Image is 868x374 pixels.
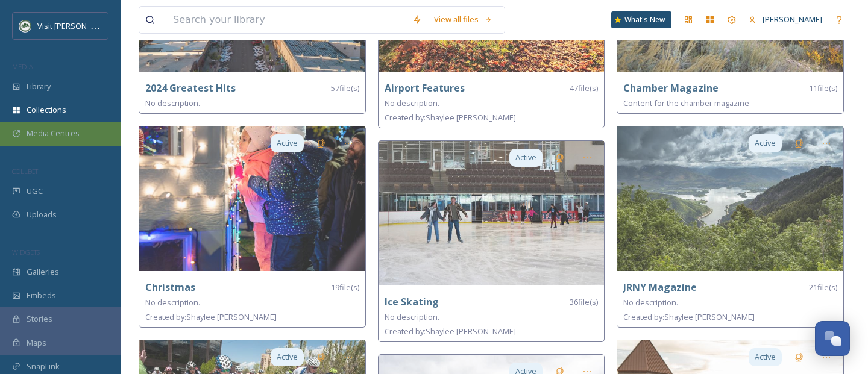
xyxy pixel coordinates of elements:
span: 47 file(s) [570,83,598,94]
span: Stories [27,313,52,325]
span: Content for the chamber magazine [623,98,749,108]
span: Active [277,351,298,363]
span: [PERSON_NAME] [763,14,822,25]
strong: Ice Skating [385,295,439,308]
span: Created by: Shaylee [PERSON_NAME] [385,326,516,337]
img: 998ead3a-ad96-401e-a729-7ce74dbc91dc.jpg [617,126,843,271]
span: Active [277,137,298,149]
span: No description. [385,98,439,108]
span: MEDIA [12,62,33,71]
strong: Christmas [145,281,195,294]
span: Maps [27,337,46,349]
input: Search your library [167,7,406,33]
span: Library [27,81,51,92]
img: Unknown.png [19,20,31,32]
span: 36 file(s) [570,296,598,308]
span: Collections [27,104,66,116]
span: No description. [145,297,200,308]
span: Embeds [27,290,56,301]
span: Created by: Shaylee [PERSON_NAME] [145,311,277,322]
a: [PERSON_NAME] [743,8,828,31]
span: No description. [623,297,678,308]
a: What's New [611,11,671,28]
span: SnapLink [27,361,60,372]
span: WIDGETS [12,248,40,257]
img: 29f847cc-f4b8-4349-8576-a7536847d102.jpg [139,126,365,271]
span: 19 file(s) [331,282,359,293]
strong: JRNY Magazine [623,281,697,294]
span: Created by: Shaylee [PERSON_NAME] [623,311,755,322]
span: Active [755,137,776,149]
span: No description. [385,311,439,322]
strong: 2024 Greatest Hits [145,81,236,95]
span: 57 file(s) [331,83,359,94]
span: No description. [145,98,200,108]
span: Uploads [27,209,57,220]
span: Active [755,351,776,363]
span: Active [515,152,536,163]
span: Media Centres [27,128,80,139]
span: 11 file(s) [809,83,837,94]
strong: Chamber Magazine [623,81,719,95]
span: Visit [PERSON_NAME] [37,20,114,31]
a: View all files [428,8,498,31]
span: COLLECT [12,167,38,176]
span: Galleries [27,266,59,278]
span: 21 file(s) [809,282,837,293]
span: UGC [27,185,43,197]
img: bc64adab-ee60-45ec-80aa-e249eaf5f0a8.jpg [379,141,605,285]
strong: Airport Features [385,81,465,95]
button: Open Chat [815,321,850,356]
span: Created by: Shaylee [PERSON_NAME] [385,112,516,123]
